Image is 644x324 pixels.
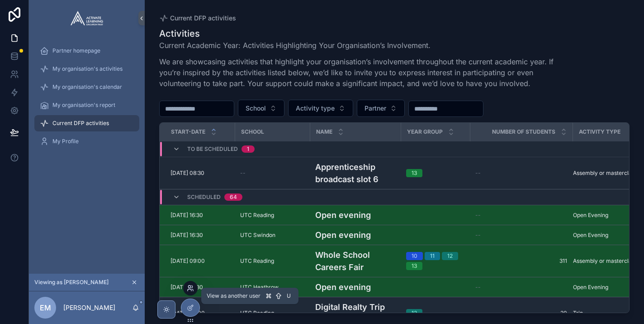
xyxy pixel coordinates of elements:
div: 12 [412,309,417,317]
span: -- [240,169,246,177]
span: My organisation's activities [52,65,123,73]
a: My organisation's activities [34,61,139,77]
span: -- [475,169,481,177]
h4: Apprenticeship broadcast slot 6 [315,161,395,185]
span: Trip [573,309,583,317]
span: To be scheduled [187,145,238,153]
div: 64 [230,193,237,201]
span: UTC Reading [240,257,274,265]
h1: Activities [159,27,562,40]
span: UTC Swindon [240,232,275,239]
span: Partner homepage [52,47,100,54]
button: Select Button [357,100,405,117]
h4: Whole School Careers Fair [315,249,395,273]
span: [DATE] 08:30 [170,169,204,177]
span: Viewing as [PERSON_NAME] [34,279,109,286]
a: My organisation's report [34,97,139,113]
span: U [285,292,292,300]
a: Current DFP activities [159,14,236,23]
span: Partner [365,104,386,113]
button: Select Button [238,100,284,117]
span: -- [475,232,481,239]
span: Name [316,128,332,135]
div: 13 [412,262,417,270]
span: UTC Heathrow [240,284,279,291]
span: My organisation's calendar [52,83,122,91]
button: Select Button [288,100,353,117]
span: Activity type [296,104,335,113]
span: View as another user [207,292,260,300]
span: Current DFP activities [52,120,109,127]
span: [DATE] 16:30 [170,212,203,219]
span: Year group [407,128,443,135]
span: Open Evening [573,232,608,239]
span: [DATE] 16:30 [170,284,203,291]
span: UTC Reading [240,309,274,317]
span: School [241,128,264,135]
h4: Open evening [315,281,395,293]
img: App logo [71,11,103,25]
div: 12 [447,252,453,260]
span: Number of students [492,128,555,135]
span: Start-date [171,128,205,135]
div: 13 [412,169,417,177]
h4: Open evening [315,229,395,241]
span: Assembly or masterclass [573,169,637,177]
a: My organisation's calendar [34,79,139,95]
span: School [246,104,266,113]
span: Scheduled [187,193,221,201]
span: -- [475,212,481,219]
span: My organisation's report [52,102,115,109]
div: scrollable content [29,36,145,161]
span: My Profile [52,138,79,145]
span: [DATE] 09:00 [170,257,205,265]
span: Assembly or masterclass [573,257,637,265]
span: Open Evening [573,284,608,291]
a: Partner homepage [34,43,139,59]
div: 1 [247,145,249,153]
p: Current Academic Year: Activities Highlighting Your Organisation’s Involvement. [159,40,562,51]
div: 11 [430,252,435,260]
span: [DATE] 16:30 [170,232,203,239]
a: Current DFP activities [34,115,139,131]
span: 311 [475,257,567,265]
span: 20 [475,309,567,317]
a: My Profile [34,133,139,150]
span: Activity type [579,128,620,135]
h4: Open evening [315,209,395,221]
span: Open Evening [573,212,608,219]
span: UTC Reading [240,212,274,219]
span: EM [40,302,51,313]
span: -- [475,284,481,291]
p: We are showcasing activities that highlight your organisation’s involvement throughout the curren... [159,56,562,89]
div: 10 [412,252,417,260]
p: [PERSON_NAME] [63,303,115,312]
span: Current DFP activities [170,14,236,23]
